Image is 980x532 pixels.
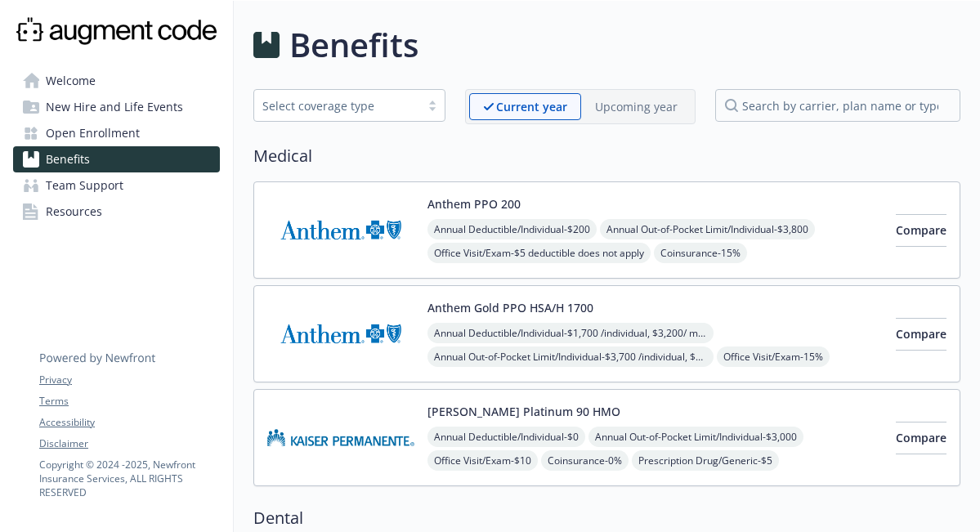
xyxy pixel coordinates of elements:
[496,98,567,115] p: Current year
[896,318,946,351] button: Compare
[427,427,585,447] span: Annual Deductible/Individual - $0
[896,222,946,238] span: Compare
[427,219,597,239] span: Annual Deductible/Individual - $200
[253,144,960,168] h2: Medical
[289,20,418,69] h1: Benefits
[427,346,714,367] span: Annual Out-of-Pocket Limit/Individual - $3,700 /individual, $3,700/ member
[896,422,946,454] button: Compare
[46,68,96,94] span: Welcome
[13,94,220,120] a: New Hire and Life Events
[654,243,747,263] span: Coinsurance - 15%
[253,506,960,530] h2: Dental
[267,299,414,369] img: Anthem Blue Cross carrier logo
[46,199,102,225] span: Resources
[46,94,183,120] span: New Hire and Life Events
[39,415,219,430] a: Accessibility
[13,68,220,94] a: Welcome
[427,195,521,212] button: Anthem PPO 200
[717,346,830,367] span: Office Visit/Exam - 15%
[896,326,946,342] span: Compare
[427,243,651,263] span: Office Visit/Exam - $5 deductible does not apply
[267,195,414,265] img: Anthem Blue Cross carrier logo
[427,403,620,420] button: [PERSON_NAME] Platinum 90 HMO
[427,323,714,343] span: Annual Deductible/Individual - $1,700 /individual, $3,200/ member
[13,120,220,146] a: Open Enrollment
[427,450,538,471] span: Office Visit/Exam - $10
[632,450,779,471] span: Prescription Drug/Generic - $5
[896,430,946,445] span: Compare
[13,146,220,172] a: Benefits
[39,373,219,387] a: Privacy
[588,427,803,447] span: Annual Out-of-Pocket Limit/Individual - $3,000
[39,458,219,499] p: Copyright © 2024 - 2025 , Newfront Insurance Services, ALL RIGHTS RESERVED
[262,97,412,114] div: Select coverage type
[267,403,414,472] img: Kaiser Permanente Insurance Company carrier logo
[13,172,220,199] a: Team Support
[46,120,140,146] span: Open Enrollment
[600,219,815,239] span: Annual Out-of-Pocket Limit/Individual - $3,800
[541,450,629,471] span: Coinsurance - 0%
[46,172,123,199] span: Team Support
[46,146,90,172] span: Benefits
[39,394,219,409] a: Terms
[427,299,593,316] button: Anthem Gold PPO HSA/H 1700
[13,199,220,225] a: Resources
[896,214,946,247] button: Compare
[715,89,960,122] input: search by carrier, plan name or type
[39,436,219,451] a: Disclaimer
[595,98,678,115] p: Upcoming year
